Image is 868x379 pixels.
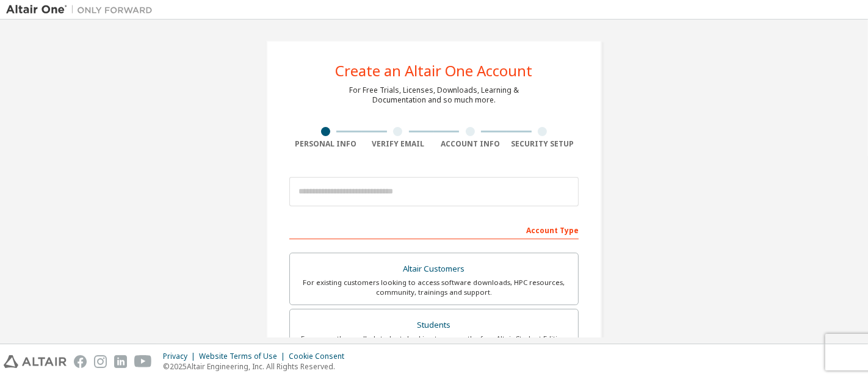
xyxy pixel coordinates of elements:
img: linkedin.svg [114,355,127,368]
div: Security Setup [507,139,579,149]
img: youtube.svg [134,355,152,368]
div: Altair Customers [297,261,571,278]
div: Account Type [289,220,579,239]
p: © 2025 Altair Engineering, Inc. All Rights Reserved. [163,361,352,372]
div: Cookie Consent [289,352,352,361]
div: For currently enrolled students looking to access the free Altair Student Edition bundle and all ... [297,334,571,353]
div: Website Terms of Use [199,352,289,361]
img: facebook.svg [74,355,87,368]
div: Personal Info [289,139,362,149]
div: Create an Altair One Account [336,63,533,78]
div: Account Info [434,139,507,149]
div: For existing customers looking to access software downloads, HPC resources, community, trainings ... [297,278,571,297]
img: altair_logo.svg [4,355,67,368]
div: For Free Trials, Licenses, Downloads, Learning & Documentation and so much more. [349,85,519,105]
div: Verify Email [362,139,435,149]
div: Privacy [163,352,199,361]
img: instagram.svg [94,355,107,368]
img: Altair One [6,4,159,16]
div: Students [297,317,571,334]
